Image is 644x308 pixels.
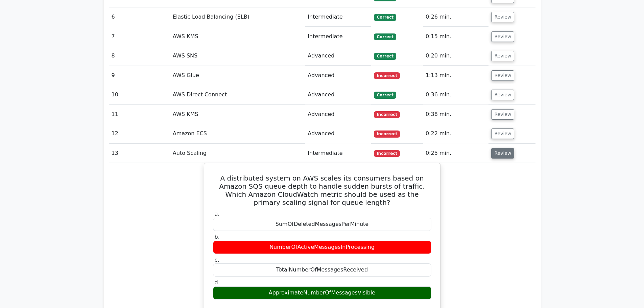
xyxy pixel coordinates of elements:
td: 9 [109,66,170,85]
td: AWS KMS [170,27,305,46]
td: Elastic Load Balancing (ELB) [170,7,305,27]
td: AWS KMS [170,105,305,124]
td: Intermediate [305,144,371,163]
span: a. [215,211,220,217]
button: Review [491,109,514,120]
button: Review [491,70,514,81]
td: 0:20 min. [423,46,489,66]
button: Review [491,31,514,42]
td: 10 [109,85,170,104]
button: Review [491,51,514,61]
td: 1:13 min. [423,66,489,85]
span: Incorrect [374,131,400,137]
td: AWS Glue [170,66,305,85]
td: 0:26 min. [423,7,489,27]
td: Advanced [305,66,371,85]
button: Review [491,90,514,100]
div: TotalNumberOfMessagesReceived [213,263,431,277]
td: Amazon ECS [170,124,305,143]
td: 0:22 min. [423,124,489,143]
td: 0:15 min. [423,27,489,46]
span: Correct [374,33,396,40]
span: Correct [374,53,396,60]
span: Incorrect [374,150,400,157]
button: Review [491,12,514,22]
td: 0:25 min. [423,144,489,163]
div: NumberOfActiveMessagesInProcessing [213,241,431,254]
td: Auto Scaling [170,144,305,163]
td: 7 [109,27,170,46]
td: 0:36 min. [423,85,489,104]
td: Advanced [305,85,371,104]
td: AWS Direct Connect [170,85,305,104]
button: Review [491,128,514,139]
span: b. [215,234,220,240]
div: ApproximateNumberOfMessagesVisible [213,286,431,300]
h5: A distributed system on AWS scales its consumers based on Amazon SQS queue depth to handle sudden... [212,174,432,207]
div: SumOfDeletedMessagesPerMinute [213,218,431,231]
td: 0:38 min. [423,105,489,124]
span: d. [215,279,220,286]
span: c. [215,257,219,263]
td: 12 [109,124,170,143]
td: Advanced [305,105,371,124]
span: Incorrect [374,72,400,79]
button: Review [491,148,514,159]
td: 8 [109,46,170,66]
td: 13 [109,144,170,163]
span: Correct [374,14,396,21]
td: Intermediate [305,27,371,46]
span: Incorrect [374,111,400,118]
td: Advanced [305,124,371,143]
td: Intermediate [305,7,371,27]
td: 11 [109,105,170,124]
td: AWS SNS [170,46,305,66]
td: Advanced [305,46,371,66]
span: Correct [374,92,396,98]
td: 6 [109,7,170,27]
